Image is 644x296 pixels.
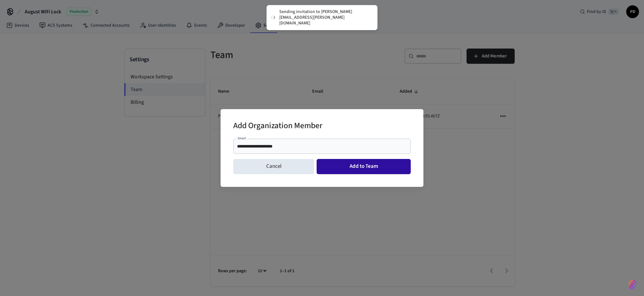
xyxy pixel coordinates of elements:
button: Add to Team [317,159,411,174]
img: SeamLogoGradient.69752ec5.svg [629,280,636,290]
label: Email [238,136,246,141]
div: Sending invitation to [PERSON_NAME][EMAIL_ADDRESS][PERSON_NAME][DOMAIN_NAME] [279,9,371,26]
button: Cancel [233,159,314,174]
h2: Add Organization Member [233,117,322,136]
